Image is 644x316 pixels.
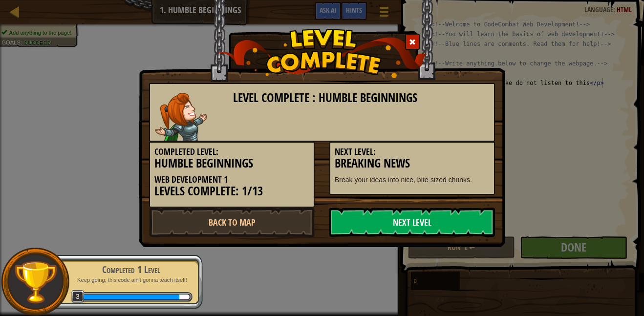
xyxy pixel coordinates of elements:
h3: Humble Beginnings [154,157,309,170]
h3: Breaking News [335,157,490,170]
div: Completed 1 Level [69,263,193,276]
h3: Level Complete : Humble Beginnings [233,91,490,105]
h3: Levels Complete: 1/13 [154,185,309,198]
a: Back to Map [149,208,315,237]
span: 3 [71,290,85,303]
h5: Next Level: [335,147,490,157]
img: level_complete.png [217,29,427,78]
a: Next Level [329,208,495,237]
img: captain.png [155,93,207,141]
h5: Completed Level: [154,147,309,157]
p: Keep going, this code ain't gonna teach itself! [69,276,193,284]
img: trophy.png [13,260,58,304]
p: Break your ideas into nice, bite-sized chunks. [335,175,490,185]
h5: Web Development 1 [154,175,309,185]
